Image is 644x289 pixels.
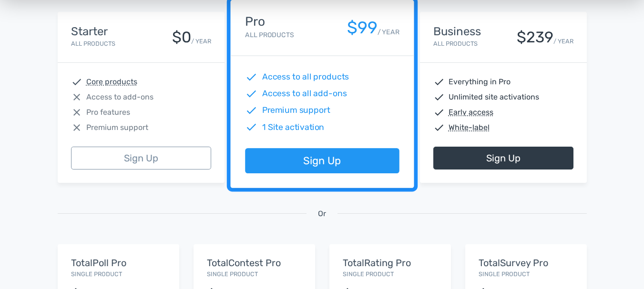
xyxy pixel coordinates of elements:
small: All Products [71,40,115,47]
h4: Pro [245,15,294,29]
h4: Business [433,25,481,38]
h5: TotalRating Pro [343,258,438,268]
span: Access to add-ons [86,91,153,103]
h5: TotalPoll Pro [71,258,166,268]
small: / YEAR [377,27,399,37]
small: / YEAR [553,37,573,46]
span: check [245,71,257,83]
span: check [245,88,257,100]
span: check [433,122,445,133]
h5: TotalContest Pro [207,258,302,268]
span: Or [318,208,326,219]
span: close [71,122,82,133]
span: Access to all add-ons [262,88,347,100]
span: check [245,104,257,117]
a: Sign Up [245,149,399,174]
abbr: Early access [449,107,493,118]
span: close [71,91,82,103]
span: Everything in Pro [449,76,511,88]
span: check [433,107,445,118]
h4: Starter [71,25,115,38]
abbr: Core products [86,76,137,88]
abbr: White-label [449,122,490,133]
span: Premium support [86,122,148,133]
small: All Products [433,40,478,47]
span: check [71,76,82,88]
span: Premium support [262,104,330,117]
small: Single Product [343,270,394,278]
span: check [245,121,257,133]
a: Sign Up [433,147,573,169]
div: $0 [172,29,191,46]
div: $99 [347,19,377,37]
small: All Products [245,31,294,39]
span: 1 Site activation [262,121,324,133]
small: Single Product [207,270,258,278]
span: Pro features [86,107,130,118]
small: / YEAR [191,37,211,46]
span: Access to all products [262,71,349,83]
span: Unlimited site activations [449,91,539,103]
a: Sign Up [71,147,211,169]
span: check [433,76,445,88]
h5: TotalSurvey Pro [479,258,573,268]
span: close [71,107,82,118]
div: $239 [517,29,553,46]
small: Single Product [71,270,122,278]
span: check [433,91,445,103]
small: Single Product [479,270,530,278]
